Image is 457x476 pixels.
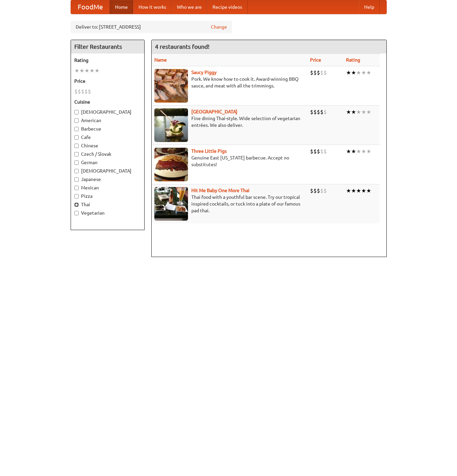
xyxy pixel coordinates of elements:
[154,187,188,221] img: babythai.jpg
[74,57,141,64] h5: Rating
[356,148,361,155] li: ★
[361,148,366,155] li: ★
[361,187,366,194] li: ★
[207,0,247,14] a: Recipe videos
[154,194,305,214] p: Thai food with a youthful bar scene. Try our tropical inspired cocktails, or tuck into a plate of...
[74,177,79,182] input: Japanese
[356,187,361,194] li: ★
[346,187,351,194] li: ★
[74,134,141,141] label: Cafe
[74,210,141,216] label: Vegetarian
[84,88,88,95] li: $
[74,184,141,191] label: Mexican
[361,69,366,76] li: ★
[74,201,141,208] label: Thai
[211,24,227,30] a: Change
[323,108,327,116] li: $
[351,148,356,155] li: ★
[74,151,141,157] label: Czech / Slovak
[366,148,371,155] li: ★
[346,57,360,63] a: Rating
[154,57,167,63] a: Name
[191,188,250,193] a: Hit Me Baby One More Thai
[310,57,321,63] a: Price
[323,187,327,194] li: $
[310,148,313,155] li: $
[88,88,91,95] li: $
[74,159,141,166] label: German
[74,169,79,173] input: [DEMOGRAPHIC_DATA]
[74,142,141,149] label: Chinese
[89,67,94,74] li: ★
[133,0,172,14] a: How it works
[172,0,207,14] a: Who we are
[74,117,141,124] label: American
[74,109,141,115] label: [DEMOGRAPHIC_DATA]
[155,43,210,50] ng-pluralize: 4 restaurants found!
[310,69,313,76] li: $
[74,211,79,215] input: Vegetarian
[154,69,188,103] img: saucy.jpg
[356,108,361,116] li: ★
[351,108,356,116] li: ★
[313,148,317,155] li: $
[191,70,217,75] a: Saucy Piggy
[320,108,323,116] li: $
[154,76,305,89] p: Pork. We know how to cook it. Award-winning BBQ sauce, and meat with all the trimmings.
[74,88,78,95] li: $
[71,21,232,33] div: Deliver to: [STREET_ADDRESS]
[346,108,351,116] li: ★
[317,69,320,76] li: $
[154,115,305,129] p: Fine dining Thai-style. Wide selection of vegetarian entrées. We also deliver.
[310,187,313,194] li: $
[310,108,313,116] li: $
[323,69,327,76] li: $
[313,69,317,76] li: $
[74,186,79,190] input: Mexican
[84,67,89,74] li: ★
[361,108,366,116] li: ★
[313,108,317,116] li: $
[74,78,141,84] h5: Price
[317,108,320,116] li: $
[71,40,144,53] h4: Filter Restaurants
[154,154,305,168] p: Genuine East [US_STATE] barbecue. Accept no substitutes!
[351,69,356,76] li: ★
[346,148,351,155] li: ★
[356,69,361,76] li: ★
[74,193,141,199] label: Pizza
[74,176,141,183] label: Japanese
[366,69,371,76] li: ★
[74,125,141,132] label: Barbecue
[154,148,188,181] img: littlepigs.jpg
[320,187,323,194] li: $
[320,69,323,76] li: $
[110,0,133,14] a: Home
[191,109,237,114] a: [GEOGRAPHIC_DATA]
[74,203,79,207] input: Thai
[359,0,380,14] a: Help
[74,160,79,165] input: German
[94,67,100,74] li: ★
[74,194,79,198] input: Pizza
[191,148,227,154] a: Three Little Pigs
[366,187,371,194] li: ★
[74,168,141,174] label: [DEMOGRAPHIC_DATA]
[74,144,79,148] input: Chinese
[317,148,320,155] li: $
[74,118,79,123] input: American
[320,148,323,155] li: $
[78,88,81,95] li: $
[317,187,320,194] li: $
[74,67,79,74] li: ★
[346,69,351,76] li: ★
[79,67,84,74] li: ★
[74,127,79,131] input: Barbecue
[71,0,110,14] a: FoodMe
[154,108,188,142] img: satay.jpg
[351,187,356,194] li: ★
